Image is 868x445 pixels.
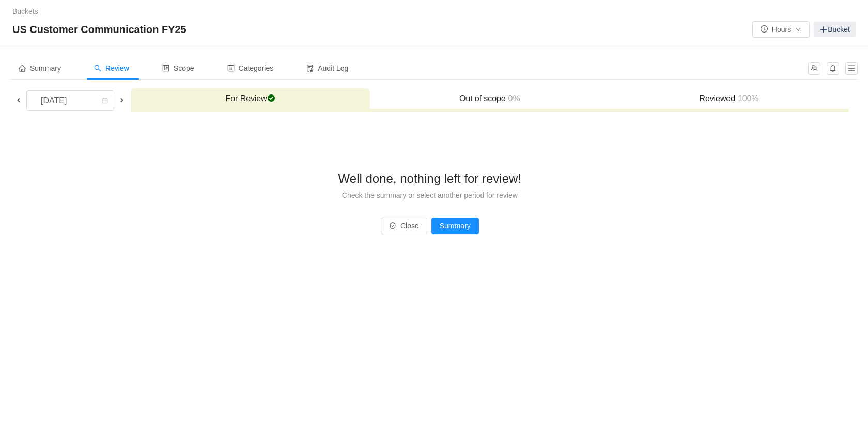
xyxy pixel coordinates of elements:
[33,91,77,110] div: [DATE]
[752,21,810,38] button: icon: clock-circleHoursicon: down
[162,65,169,72] i: icon: control
[19,64,61,72] span: Summary
[735,94,759,103] span: 100%
[12,21,193,38] span: US Customer Communication FY25
[814,22,856,37] a: Bucket
[227,64,274,72] span: Categories
[375,93,604,104] h3: Out of scope
[381,218,427,234] button: icon: safetyClose
[136,93,365,104] h3: For Review
[267,94,275,102] span: checked
[27,189,832,201] div: Check the summary or select another period for review
[94,65,101,72] i: icon: search
[227,65,235,72] i: icon: profile
[845,62,858,75] button: icon: menu
[162,64,194,72] span: Scope
[12,7,38,15] a: Buckets
[808,62,820,75] button: icon: team
[306,64,348,72] span: Audit Log
[19,65,26,72] i: icon: home
[431,218,479,234] button: Summary
[827,62,839,75] button: icon: bell
[431,221,479,230] a: Summary
[306,65,314,72] i: icon: audit
[614,93,843,104] h3: Reviewed
[27,167,832,189] div: Well done, nothing left for review!
[94,64,129,72] span: Review
[102,98,108,105] i: icon: calendar
[506,94,520,103] span: 0%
